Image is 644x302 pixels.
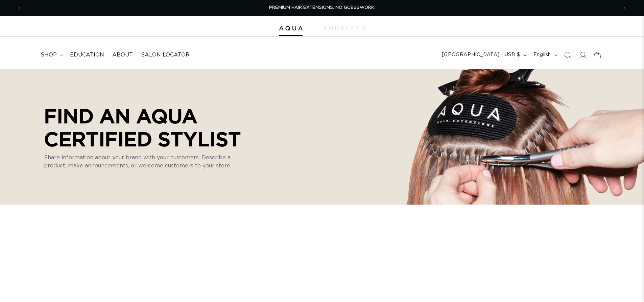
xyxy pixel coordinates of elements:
p: Find an AQUA Certified Stylist [44,104,250,150]
summary: shop [37,47,66,63]
button: Previous announcement [12,2,27,15]
summary: Search [560,48,575,63]
button: [GEOGRAPHIC_DATA] | USD $ [438,49,529,62]
a: About [108,47,137,63]
span: About [112,51,133,59]
a: Education [66,47,108,63]
img: Aqua Hair Extensions [279,26,303,31]
span: PREMIUM HAIR EXTENSIONS. NO GUESSWORK. [269,5,375,10]
span: Education [70,51,104,59]
button: Next announcement [617,2,632,15]
p: Share information about your brand with your customers. Describe a product, make announcements, o... [44,154,240,170]
span: English [533,51,551,59]
a: Salon Locator [137,47,194,63]
span: [GEOGRAPHIC_DATA] | USD $ [442,51,520,59]
button: English [529,49,560,62]
img: aqualyna.com [323,26,365,30]
span: shop [41,51,57,59]
span: Salon Locator [141,51,190,59]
